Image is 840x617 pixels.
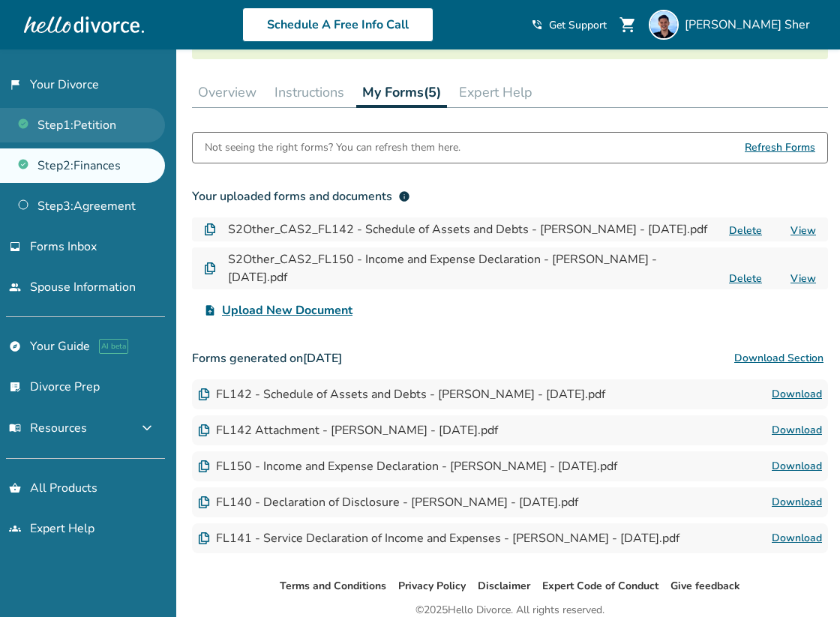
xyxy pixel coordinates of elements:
[9,523,21,535] span: groups
[198,496,210,508] img: Document
[531,19,543,31] span: phone_in_talk
[228,250,718,286] h4: S2Other_CAS2_FL150 - Income and Expense Declaration - [PERSON_NAME] - [DATE].pdf
[790,223,816,238] a: View
[9,381,21,393] span: list_alt_check
[198,388,210,400] img: Document
[745,133,815,163] span: Refresh Forms
[772,385,822,403] a: Download
[9,340,21,352] span: explore
[192,343,828,373] h3: Forms generated on [DATE]
[772,421,822,439] a: Download
[204,304,216,316] span: upload_file
[30,238,97,255] span: Forms Inbox
[724,223,766,238] button: Delete
[772,529,822,547] a: Download
[198,386,605,403] div: FL142 - Schedule of Assets and Debts - [PERSON_NAME] - [DATE].pdf
[192,187,410,205] div: Your uploaded forms and documents
[198,458,617,475] div: FL150 - Income and Expense Declaration - [PERSON_NAME] - [DATE].pdf
[772,493,822,511] a: Download
[685,16,816,33] span: [PERSON_NAME] Sher
[204,262,216,274] img: Document
[531,18,607,32] a: phone_in_talkGet Support
[138,419,156,437] span: expand_more
[268,77,350,107] button: Instructions
[670,577,740,595] li: Give feedback
[478,577,530,595] li: Disclaimer
[228,220,707,238] h4: S2Other_CAS2_FL142 - Schedule of Assets and Debts - [PERSON_NAME] - [DATE].pdf
[198,422,498,439] div: FL142 Attachment - [PERSON_NAME] - [DATE].pdf
[790,271,816,286] a: View
[99,339,128,354] span: AI beta
[280,579,386,593] a: Terms and Conditions
[222,301,352,319] span: Upload New Document
[398,579,466,593] a: Privacy Policy
[453,77,538,107] button: Expert Help
[242,7,433,42] a: Schedule A Free Info Call
[198,494,578,511] div: FL140 - Declaration of Disclosure - [PERSON_NAME] - [DATE].pdf
[9,79,21,91] span: flag_2
[9,420,87,436] span: Resources
[198,424,210,436] img: Document
[542,579,658,593] a: Expert Code of Conduct
[619,16,637,34] span: shopping_cart
[772,457,822,475] a: Download
[192,77,262,107] button: Overview
[9,422,21,434] span: menu_book
[9,482,21,494] span: shopping_basket
[398,190,410,202] span: info
[204,223,216,235] img: Document
[198,460,210,472] img: Document
[549,18,607,32] span: Get Support
[205,133,460,163] div: Not seeing the right forms? You can refresh them here.
[724,271,766,286] button: Delete
[356,77,447,108] button: My Forms(5)
[198,530,679,547] div: FL141 - Service Declaration of Income and Expenses - [PERSON_NAME] - [DATE].pdf
[649,10,679,40] img: Omar Sher
[198,532,210,544] img: Document
[730,343,828,373] button: Download Section
[9,241,21,253] span: inbox
[9,281,21,293] span: people
[765,545,840,617] iframe: Chat Widget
